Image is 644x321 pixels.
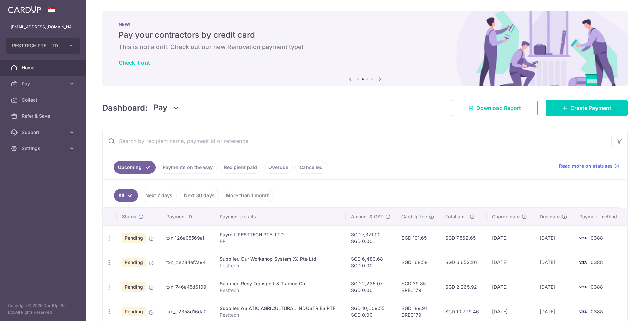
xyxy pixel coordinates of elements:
[220,238,340,245] p: PR
[122,258,146,267] span: Pending
[452,100,538,116] a: Download Report
[220,280,340,287] div: Supplier. Reny Transport & Trading Co.
[559,163,619,169] a: Read more on statuses
[346,250,396,275] td: SGD 6,483.68 SGD 0.00
[591,235,603,241] span: 0388
[119,43,612,51] h6: This is not a drill. Check out our new Renovation payment type!
[141,189,177,202] a: Next 7 days
[492,213,520,220] span: Charge date
[264,161,293,174] a: Overdue
[180,189,219,202] a: Next 30 days
[534,225,574,250] td: [DATE]
[161,225,215,250] td: txn_126a05569af
[396,225,440,250] td: SGD 191.65
[576,308,589,316] img: Bank Card
[119,22,612,27] p: NEW!
[591,309,603,314] span: 0388
[576,283,589,291] img: Bank Card
[114,161,156,174] a: Upcoming
[487,275,534,299] td: [DATE]
[534,250,574,275] td: [DATE]
[476,104,521,112] span: Download Report
[158,161,217,174] a: Payments on the way
[8,5,41,13] img: CardUp
[22,129,66,136] span: Support
[440,250,487,275] td: SGD 6,652.26
[576,258,589,266] img: Bank Card
[22,80,66,87] span: Pay
[591,284,603,290] span: 0388
[22,145,66,152] span: Settings
[153,102,167,114] span: Pay
[396,250,440,275] td: SGD 168.58
[576,234,589,242] img: Bank Card
[220,231,340,238] div: Payroll. PESTTECH PTE. LTD.
[161,250,215,275] td: txn_be284ef7a94
[122,213,136,220] span: Status
[122,282,146,292] span: Pending
[102,102,148,114] h4: Dashboard:
[546,100,628,116] a: Create Payment
[574,208,627,225] th: Payment method
[295,161,327,174] a: Cancelled
[103,130,611,152] input: Search by recipient name, payment id or reference
[601,301,637,318] iframe: Opens a widget where you can find more information
[6,38,80,54] button: PESTTECH PTE. LTD.
[22,64,66,71] span: Home
[12,42,62,49] span: PESTTECH PTE. LTD.
[102,11,628,86] img: Renovation banner
[222,189,274,202] a: More than 1 month
[440,275,487,299] td: SGD 2,265.92
[161,208,215,225] th: Payment ID
[220,256,340,262] div: Supplier. Our Workshop System (S) Pte Ltd
[445,213,468,220] span: Total amt.
[401,213,427,220] span: CardUp fee
[220,262,340,269] p: Pesttech
[220,305,340,312] div: Supplier. ASIATIC AGRICULTURAL INDUSTRIES PTE
[346,275,396,299] td: SGD 2,226.07 SGD 0.00
[487,250,534,275] td: [DATE]
[119,30,612,40] h5: Pay your contractors by credit card
[346,225,396,250] td: SGD 7,371.00 SGD 0.00
[534,275,574,299] td: [DATE]
[119,59,150,66] a: Check it out
[161,275,215,299] td: txn_746a45d6109
[559,163,613,169] span: Read more on statuses
[11,24,75,30] p: [EMAIL_ADDRESS][DOMAIN_NAME]
[540,213,560,220] span: Due date
[114,189,138,202] a: All
[570,104,611,112] span: Create Payment
[214,208,346,225] th: Payment details
[220,161,261,174] a: Recipient paid
[220,312,340,318] p: Pesttech
[153,102,179,114] button: Pay
[487,225,534,250] td: [DATE]
[440,225,487,250] td: SGD 7,562.65
[591,259,603,265] span: 0388
[220,287,340,294] p: Pesttech
[396,275,440,299] td: SGD 39.85 BREC179
[22,97,66,103] span: Collect
[22,113,66,119] span: Refer & Save
[122,307,146,316] span: Pending
[122,233,146,243] span: Pending
[351,213,383,220] span: Amount & GST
